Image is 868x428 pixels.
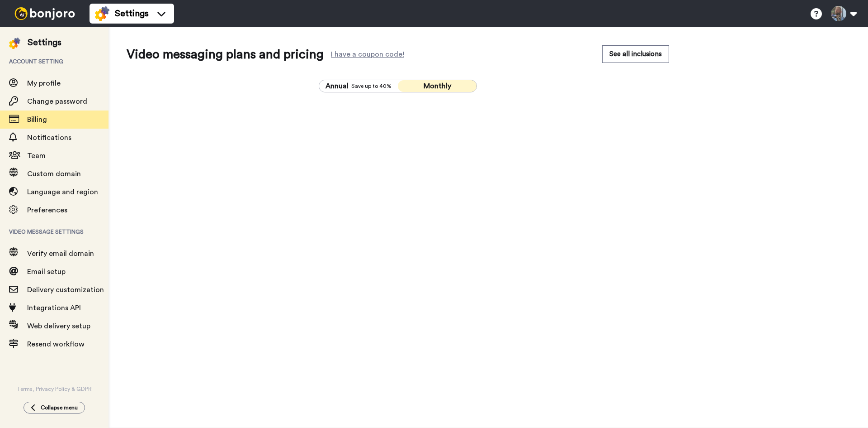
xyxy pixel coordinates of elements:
[424,82,451,90] span: Monthly
[11,7,79,20] img: bj-logo-header-white.svg
[95,6,109,21] img: settings-colored.svg
[602,45,669,63] button: See all inclusions
[27,286,104,293] span: Delivery customization
[325,81,349,91] span: Annual
[115,7,149,20] span: Settings
[27,170,81,178] span: Custom domain
[27,134,71,141] span: Notifications
[331,52,404,57] div: I have a coupon code!
[27,152,46,159] span: Team
[319,80,398,92] button: AnnualSave up to 40%
[398,80,476,92] button: Monthly
[41,404,78,411] span: Collapse menu
[24,402,85,414] button: Collapse menu
[27,80,61,87] span: My profile
[27,188,98,196] span: Language and region
[27,322,90,330] span: Web delivery setup
[351,82,392,90] span: Save up to 40%
[27,98,87,105] span: Change password
[27,250,94,257] span: Verify email domain
[27,304,81,312] span: Integrations API
[27,207,67,214] span: Preferences
[28,36,61,49] div: Settings
[127,45,324,63] span: Video messaging plans and pricing
[27,268,66,275] span: Email setup
[27,341,85,348] span: Resend workflow
[9,38,20,49] img: settings-colored.svg
[27,116,47,123] span: Billing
